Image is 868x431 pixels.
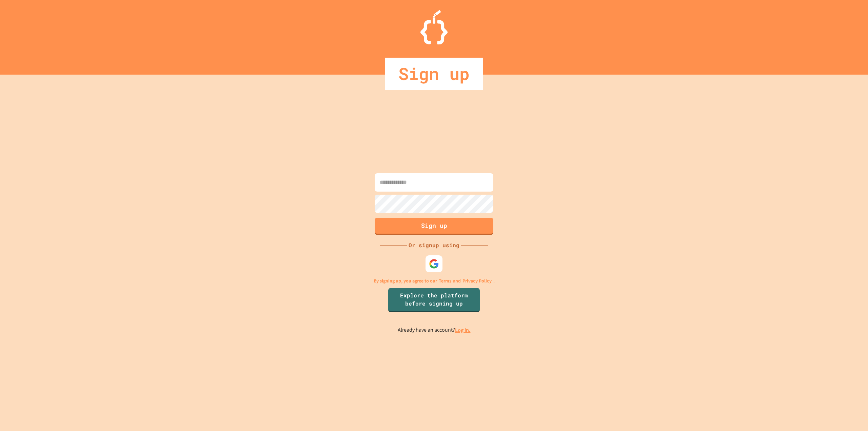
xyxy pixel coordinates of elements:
[429,259,439,269] img: google-icon.svg
[398,326,471,334] p: Already have an account?
[407,241,461,249] div: Or signup using
[455,327,471,334] a: Log in.
[375,218,493,235] button: Sign up
[374,277,495,285] p: By signing up, you agree to our and .
[385,58,483,90] div: Sign up
[420,10,448,44] img: Logo.svg
[388,288,480,312] a: Explore the platform before signing up
[439,277,451,285] a: Terms
[462,277,492,285] a: Privacy Policy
